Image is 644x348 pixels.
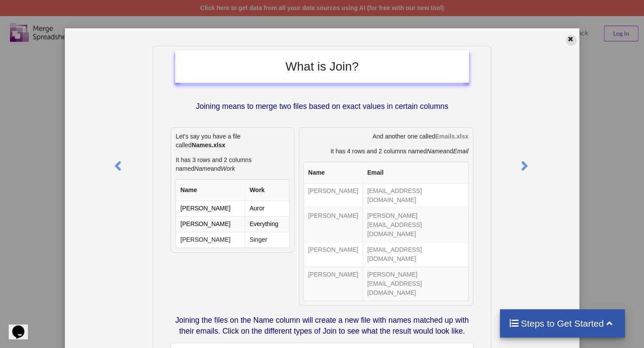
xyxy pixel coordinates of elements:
td: [EMAIL_ADDRESS][DOMAIN_NAME] [363,242,468,267]
p: Let's say you have a file called [175,132,289,149]
td: Everything [245,216,289,232]
th: Name [176,179,245,201]
td: [PERSON_NAME] [304,267,363,301]
i: Work [221,165,235,172]
iframe: chat widget [9,313,37,339]
td: [PERSON_NAME] [176,232,245,247]
td: Auror [245,201,289,216]
p: Joining the files on the Name column will create a new file with names matched up with their emai... [171,315,473,337]
th: Work [245,179,289,201]
i: Email [453,148,469,155]
td: [PERSON_NAME] [176,216,245,232]
td: [PERSON_NAME] [176,201,245,216]
td: [PERSON_NAME] [304,183,363,208]
b: Emails.xlsx [435,133,468,140]
i: Name [194,165,210,172]
p: It has 4 rows and 2 columns named and [303,147,469,155]
td: [PERSON_NAME][EMAIL_ADDRESS][DOMAIN_NAME] [363,267,468,301]
td: [PERSON_NAME] [304,242,363,267]
th: Name [304,162,363,183]
td: [EMAIL_ADDRESS][DOMAIN_NAME] [363,183,468,208]
td: [PERSON_NAME][EMAIL_ADDRESS][DOMAIN_NAME] [363,208,468,242]
b: Names.xlsx [192,142,225,149]
h2: What is Join? [184,59,460,74]
p: Joining means to merge two files based on exact values in certain columns [175,101,469,112]
td: [PERSON_NAME] [304,208,363,242]
th: Email [363,162,468,183]
p: It has 3 rows and 2 columns named and [175,155,289,173]
i: Name [427,148,443,155]
h4: Steps to Get Started [509,318,616,329]
p: And another one called [303,132,469,141]
td: Singer [245,232,289,247]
